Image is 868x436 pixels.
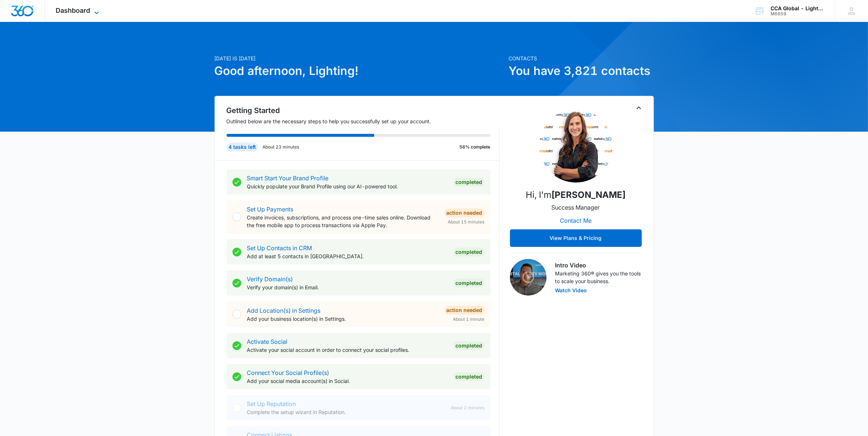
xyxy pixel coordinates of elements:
h2: Getting Started [227,105,500,116]
a: Verify Domain(s) [247,275,293,283]
h1: Good afternoon, Lighting! [215,62,504,80]
p: Outlined below are the necessary steps to help you successfully set up your account. [227,117,500,125]
p: Activate your social account in order to connect your social profiles. [247,346,448,354]
p: Quickly populate your Brand Profile using our AI-powered tool. [247,183,448,190]
strong: [PERSON_NAME] [551,189,626,200]
p: Add at least 5 contacts in [GEOGRAPHIC_DATA]. [247,252,448,260]
p: Hi, I'm [526,188,626,202]
a: Activate Social [247,338,288,345]
div: 4 tasks left [227,143,258,151]
p: Create invoices, subscriptions, and process one-time sales online. Download the free mobile app t... [247,214,439,229]
button: View Plans & Pricing [510,229,642,247]
div: Completed [454,341,485,350]
p: Success Manager [552,203,600,212]
button: Contact Me [552,212,599,229]
a: Connect Your Social Profile(s) [247,369,329,376]
div: account name [771,5,824,11]
p: About 23 minutes [263,144,299,150]
span: About 1 minute [453,316,485,323]
div: account id [771,11,824,16]
button: Toggle Collapse [634,104,643,112]
div: Action Needed [444,208,485,217]
a: Smart Start Your Brand Profile [247,174,329,182]
h3: Intro Video [555,261,642,270]
div: Action Needed [444,306,485,315]
button: Watch Video [555,288,587,293]
div: Completed [454,248,485,256]
p: Add your business location(s) in Settings. [247,315,439,323]
a: Add Location(s) in Settings [247,307,321,314]
span: About 2 minutes [451,405,485,411]
a: Set Up Payments [247,206,294,213]
p: [DATE] is [DATE] [215,55,504,62]
span: Dashboard [56,7,90,14]
a: Set Up Contacts in CRM [247,244,312,252]
p: Verify your domain(s) in Email. [247,283,448,291]
p: 56% complete [460,144,491,150]
img: Kaitlyn Brunswig [539,109,612,183]
div: Completed [454,372,485,381]
p: Complete the setup wizard in Reputation. [247,408,445,416]
div: Completed [454,279,485,287]
div: Completed [454,178,485,187]
span: About 15 minutes [448,219,485,225]
p: Marketing 360® gives you the tools to scale your business. [555,270,642,285]
img: Intro Video [510,259,547,296]
p: Add your social media account(s) in Social. [247,377,448,385]
p: Contacts [509,55,654,62]
h1: You have 3,821 contacts [509,62,654,80]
